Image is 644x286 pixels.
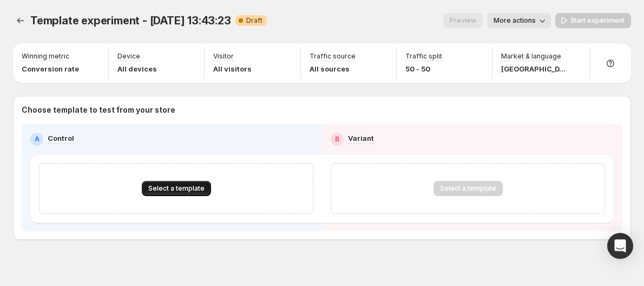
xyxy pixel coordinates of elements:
p: Control [48,133,74,144]
span: Draft [246,16,262,25]
p: Choose template to test from your store [22,105,622,115]
p: Market & language [501,52,561,61]
p: [GEOGRAPHIC_DATA] [501,63,566,74]
p: Conversion rate [22,63,79,74]
p: Traffic source [310,52,356,61]
h2: B [335,135,339,144]
p: Winning metric [22,52,69,61]
span: Select a template [148,184,205,193]
button: More actions [487,13,551,28]
p: Visitor [213,52,234,61]
button: Select a template [142,181,211,196]
p: All sources [310,63,356,74]
div: Open Intercom Messenger [607,233,633,259]
span: Template experiment - [DATE] 13:43:23 [30,14,231,27]
p: 50 - 50 [405,63,442,74]
p: All devices [117,63,157,74]
button: Experiments [13,13,28,28]
p: Variant [348,133,374,144]
p: All visitors [213,63,252,74]
p: Traffic split [405,52,442,61]
span: More actions [494,16,536,25]
p: Device [117,52,140,61]
h2: A [35,135,40,144]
